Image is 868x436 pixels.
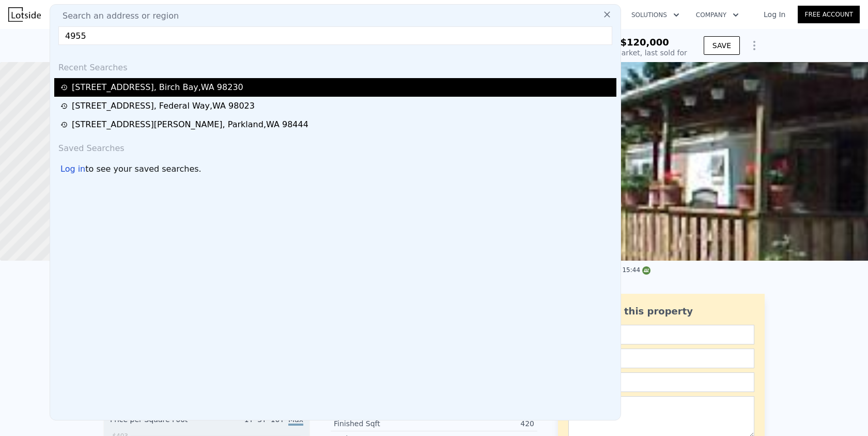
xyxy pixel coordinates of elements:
input: Name [568,325,754,344]
button: Show Options [744,35,765,56]
div: Ask about this property [568,304,754,319]
a: [STREET_ADDRESS], Federal Way,WA 98023 [60,100,613,112]
span: Max [288,415,303,426]
a: [STREET_ADDRESS][PERSON_NAME], Parkland,WA 98444 [60,118,613,131]
div: [STREET_ADDRESS][PERSON_NAME] , Parkland , WA 98444 [72,118,308,131]
div: Finished Sqft [334,418,434,429]
img: NWMLS Logo [642,266,650,275]
span: to see your saved searches. [85,163,201,175]
div: Recent Searches [54,53,616,78]
div: Price per Square Foot [110,414,207,431]
div: 420 [434,418,534,429]
div: Off Market, last sold for [602,48,687,58]
button: SAVE [704,36,740,55]
span: $120,000 [620,37,669,48]
button: Solutions [623,6,688,24]
div: Log in [60,163,85,175]
a: [STREET_ADDRESS], Birch Bay,WA 98230 [60,81,613,94]
img: Lotside [8,7,41,22]
button: Company [688,6,747,24]
div: [STREET_ADDRESS] , Federal Way , WA 98023 [72,100,255,112]
a: Log In [751,9,798,20]
div: Saved Searches [54,134,616,159]
input: Email [568,349,754,368]
input: Phone [568,372,754,392]
span: Search an address or region [54,10,179,22]
input: Enter an address, city, region, neighborhood or zip code [58,26,612,45]
div: [STREET_ADDRESS] , Birch Bay , WA 98230 [72,81,243,94]
a: Free Account [798,6,860,23]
